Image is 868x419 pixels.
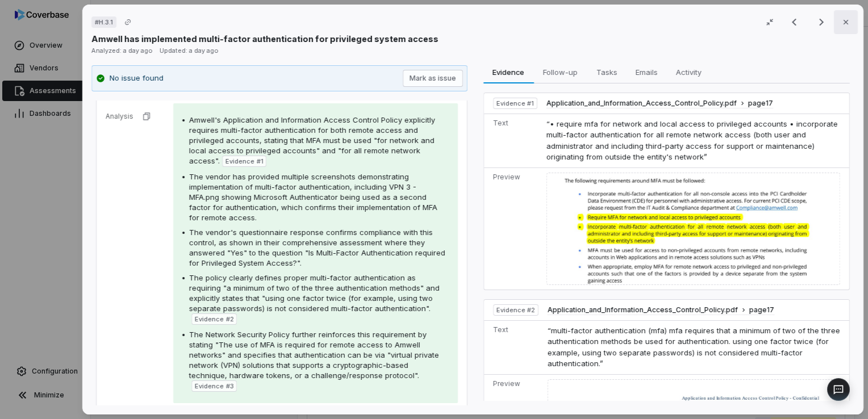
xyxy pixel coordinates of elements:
span: Evidence # 1 [496,99,533,108]
button: Previous result [783,15,806,29]
span: Amwell's Application and Information Access Control Policy explicitly requires multi-factor authe... [189,115,435,165]
span: “multi-factor authentication (mfa) mfa requires that a minimum of two of the three authentication... [548,326,840,368]
span: # H.3.1 [95,18,113,27]
button: Application_and_Information_Access_Control_Policy.pdfpage17 [548,305,774,315]
span: Application_and_Information_Access_Control_Policy.pdf [548,305,738,315]
span: Application_and_Information_Access_Control_Policy.pdf [546,99,737,108]
span: Evidence # 2 [496,305,535,315]
button: Copy link [118,12,138,32]
span: Tasks [591,65,621,79]
span: Emails [631,65,662,79]
button: Application_and_Information_Access_Control_Policy.pdfpage17 [546,99,773,108]
p: Analysis [106,112,133,121]
span: The vendor's questionnaire response confirms compliance with this control, as shown in their comp... [189,228,445,267]
button: Next result [810,15,833,29]
span: Evidence # 2 [195,315,233,324]
td: Text [483,114,541,167]
img: 3fcee4defd314a57bbf66a5b82c83de9_original.jpg_w1200.jpg [546,173,840,285]
span: Updated: a day ago [160,47,219,55]
td: Text [483,320,542,374]
span: page 17 [748,99,773,108]
span: Evidence [488,65,529,79]
span: The Network Security Policy further reinforces this requirement by stating "The use of MFA is req... [189,330,439,380]
span: Activity [671,65,706,79]
span: Follow-up [539,65,582,79]
button: Mark as issue [402,70,462,87]
span: page 17 [749,305,774,315]
span: “• require mfa for network and local access to privileged accounts • incorporate multi-factor aut... [546,119,838,162]
span: The vendor has provided multiple screenshots demonstrating implementation of multi-factor authent... [189,172,437,222]
p: Amwell has implemented multi-factor authentication for privileged system access [91,33,439,45]
span: Evidence # 3 [195,382,233,391]
span: Analyzed: a day ago [91,47,153,55]
td: Preview [483,167,541,290]
p: No issue found [110,73,164,84]
span: Evidence # 1 [226,157,263,166]
span: The policy clearly defines proper multi-factor authentication as requiring "a minimum of two of t... [189,273,440,313]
